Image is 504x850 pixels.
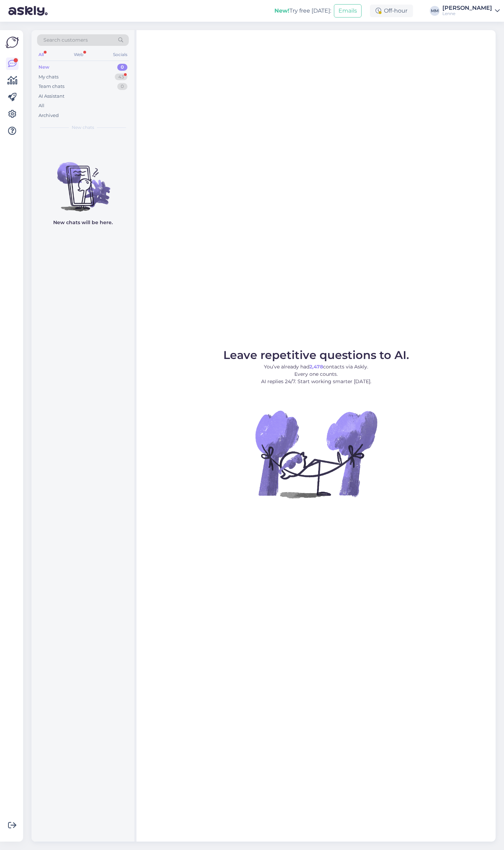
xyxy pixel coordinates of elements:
b: New! [274,7,289,14]
div: Archived [38,112,59,119]
div: AI Assistant [38,93,64,100]
img: No Chat active [253,391,379,517]
button: Emails [334,4,362,18]
div: All [38,102,44,109]
p: You’ve already had contacts via Askly. Every one counts. AI replies 24/7. Start working smarter [... [223,363,409,385]
img: No chats [31,150,134,213]
div: Web [72,50,85,59]
div: 0 [117,64,127,71]
p: New chats will be here. [53,219,113,226]
div: Team chats [38,83,64,90]
b: 2,478 [309,364,323,370]
a: [PERSON_NAME]Lenne [442,5,500,16]
div: Try free [DATE]: [274,7,331,15]
img: Askly Logo [6,36,19,49]
div: Off-hour [370,5,413,17]
span: Search customers [43,36,88,44]
span: Leave repetitive questions to AI. [223,348,409,362]
div: My chats [38,74,58,81]
div: All [37,50,45,59]
div: Socials [112,50,129,59]
div: 43 [115,74,127,81]
div: [PERSON_NAME] [442,5,492,11]
div: 0 [117,83,127,90]
div: Lenne [442,11,492,16]
div: New [38,64,49,71]
span: New chats [72,124,94,131]
div: MM [430,6,440,16]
